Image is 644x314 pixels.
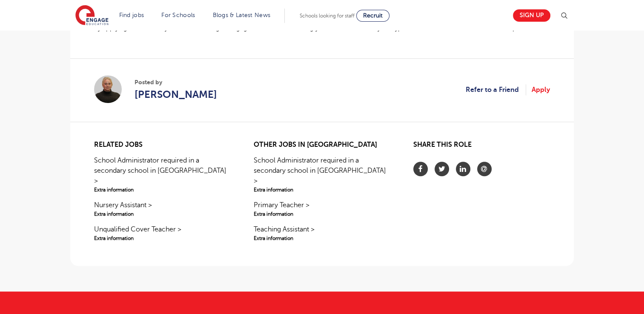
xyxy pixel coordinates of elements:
img: Engage Education [75,5,109,26]
h2: Related jobs [94,141,231,149]
span: Extra information [254,210,390,218]
span: Schools looking for staff [300,13,355,19]
a: Refer to a Friend [466,84,526,95]
a: School Administrator required in a secondary school in [GEOGRAPHIC_DATA] >Extra information [254,155,390,194]
a: Nursery Assistant >Extra information [94,200,231,218]
span: Extra information [94,186,231,194]
a: Unqualified Cover Teacher >Extra information [94,224,231,242]
a: Apply [532,84,550,95]
span: Extra information [254,234,390,242]
span: Posted by [135,78,217,87]
a: Blogs & Latest News [213,12,271,18]
span: Extra information [94,234,231,242]
h2: Share this role [413,141,550,153]
span: By applying for this role, you are consenting to Engage Education Ltd storing your details in our... [94,25,544,31]
a: For Schools [161,12,195,18]
a: [PERSON_NAME] [135,87,217,102]
span: Extra information [254,186,390,194]
a: Primary Teacher >Extra information [254,200,390,218]
span: Extra information [94,210,231,218]
span: Recruit [363,12,383,19]
a: Teaching Assistant >Extra information [254,224,390,242]
h2: Other jobs in [GEOGRAPHIC_DATA] [254,141,390,149]
a: Recruit [356,10,389,22]
a: School Administrator required in a secondary school in [GEOGRAPHIC_DATA] >Extra information [94,155,231,194]
a: Sign up [513,9,550,22]
a: Find jobs [119,12,144,18]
